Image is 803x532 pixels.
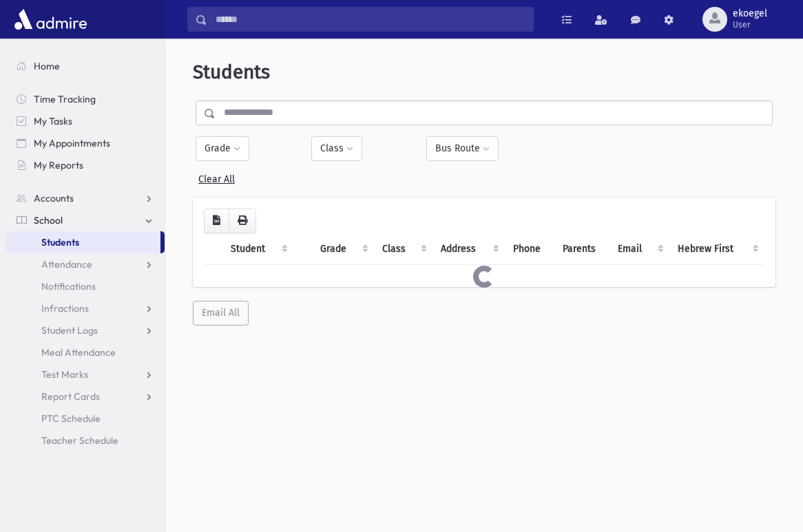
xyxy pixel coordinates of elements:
span: Students [193,61,270,83]
a: Students [6,231,160,253]
span: Report Cards [41,390,100,403]
button: Class [311,136,362,161]
span: User [733,19,767,30]
a: Test Marks [6,363,165,385]
span: Students [41,236,79,248]
th: Student [222,233,293,265]
th: Class [374,233,432,265]
a: My Reports [6,154,165,176]
a: My Appointments [6,132,165,154]
th: Phone [505,233,554,265]
a: Home [6,55,165,77]
input: Search [207,7,533,32]
span: My Appointments [34,137,110,149]
span: My Reports [34,159,83,171]
a: Clear All [198,168,235,185]
th: Parents [554,233,610,265]
a: Attendance [6,253,165,275]
span: Teacher Schedule [41,434,118,447]
button: Email All [193,301,249,326]
th: Address [432,233,504,265]
span: ekoegel [733,8,767,19]
th: Hebrew First [669,233,764,265]
a: PTC Schedule [6,407,165,429]
span: Student Logs [41,324,98,337]
span: Attendance [41,258,92,270]
th: Grade [312,233,374,265]
img: AdmirePro [11,6,90,33]
a: Notifications [6,275,165,297]
a: My Tasks [6,110,165,132]
th: Email [609,233,669,265]
a: Time Tracking [6,88,165,110]
span: Accounts [34,192,74,204]
span: My Tasks [34,115,72,127]
button: Grade [196,136,249,161]
span: Home [34,60,60,72]
span: Meal Attendance [41,346,116,359]
span: PTC Schedule [41,412,101,425]
span: Infractions [41,302,89,315]
button: Bus Route [426,136,499,161]
a: Student Logs [6,319,165,341]
span: Test Marks [41,368,88,381]
span: Time Tracking [34,93,96,105]
a: Teacher Schedule [6,429,165,451]
a: School [6,209,165,231]
a: Accounts [6,187,165,209]
a: Infractions [6,297,165,319]
span: School [34,214,63,226]
a: Report Cards [6,385,165,407]
button: Print [229,209,256,233]
span: Notifications [41,280,96,292]
a: Meal Attendance [6,341,165,363]
button: CSV [204,209,229,233]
